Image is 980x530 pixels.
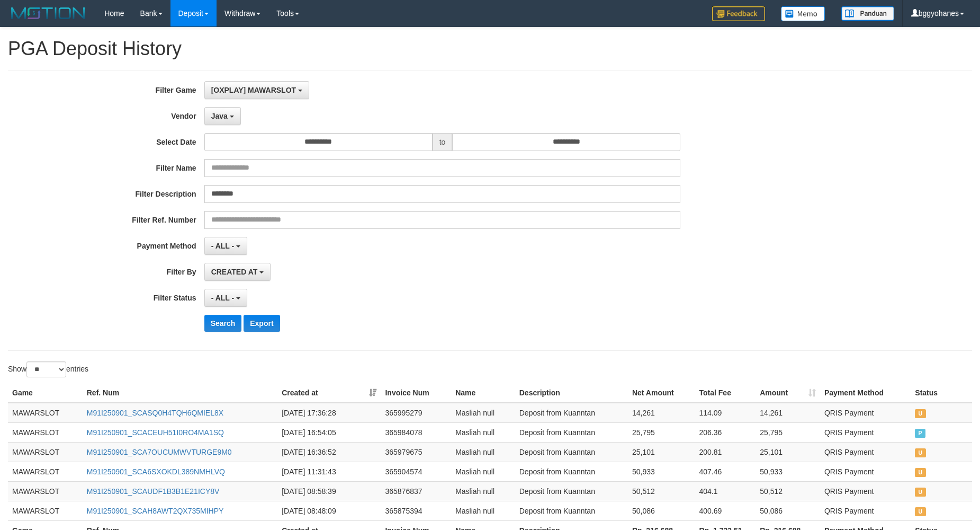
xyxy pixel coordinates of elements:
[756,501,820,520] td: 50,086
[515,481,628,501] td: Deposit from Kuanntan
[204,237,247,255] button: - ALL -
[211,242,235,250] span: - ALL -
[820,501,911,520] td: QRIS Payment
[515,403,628,423] td: Deposit from Kuanntan
[695,442,756,462] td: 200.81
[277,462,381,481] td: [DATE] 11:31:43
[515,501,628,520] td: Deposit from Kuanntan
[381,501,451,520] td: 365875394
[712,6,765,21] img: Feedback.jpg
[87,487,220,496] a: M91I250901_SCAUDF1B3B1E21ICY8V
[244,315,280,332] button: Export
[695,462,756,481] td: 407.46
[756,442,820,462] td: 25,101
[87,507,224,515] a: M91I250901_SCAH8AWT2QX735MIHPY
[83,383,277,403] th: Ref. Num
[204,315,242,332] button: Search
[277,403,381,423] td: [DATE] 17:36:28
[695,383,756,403] th: Total Fee
[8,361,88,377] label: Show entries
[781,6,825,21] img: Button%20Memo.svg
[695,501,756,520] td: 400.69
[628,403,695,423] td: 14,261
[451,442,515,462] td: Masliah null
[756,403,820,423] td: 14,261
[628,422,695,442] td: 25,795
[8,501,83,520] td: MAWARSLOT
[756,481,820,501] td: 50,512
[915,409,925,418] span: UNPAID
[915,507,925,516] span: UNPAID
[211,112,228,120] span: Java
[820,403,911,423] td: QRIS Payment
[820,442,911,462] td: QRIS Payment
[277,383,381,403] th: Created at: activate to sort column ascending
[8,38,972,59] h1: PGA Deposit History
[381,383,451,403] th: Invoice Num
[451,403,515,423] td: Masliah null
[87,467,225,476] a: M91I250901_SCA6SXOKDL389NMHLVQ
[211,294,235,302] span: - ALL -
[204,107,241,125] button: Java
[8,481,83,501] td: MAWARSLOT
[515,383,628,403] th: Description
[756,383,820,403] th: Amount: activate to sort column ascending
[695,422,756,442] td: 206.36
[820,383,911,403] th: Payment Method
[820,462,911,481] td: QRIS Payment
[211,86,296,94] span: [OXPLAY] MAWARSLOT
[451,462,515,481] td: Masliah null
[8,462,83,481] td: MAWARSLOT
[381,403,451,423] td: 365995279
[381,422,451,442] td: 365984078
[381,481,451,501] td: 365876837
[87,428,224,437] a: M91I250901_SCACEUH51I0RO4MA1SQ
[820,481,911,501] td: QRIS Payment
[451,383,515,403] th: Name
[26,361,66,377] select: Showentries
[628,462,695,481] td: 50,933
[381,442,451,462] td: 365979675
[451,481,515,501] td: Masliah null
[756,462,820,481] td: 50,933
[841,6,894,21] img: panduan.png
[8,403,83,423] td: MAWARSLOT
[277,501,381,520] td: [DATE] 08:48:09
[8,5,88,21] img: MOTION_logo.png
[915,448,925,457] span: UNPAID
[915,488,925,497] span: UNPAID
[515,442,628,462] td: Deposit from Kuanntan
[277,481,381,501] td: [DATE] 08:58:39
[381,462,451,481] td: 365904574
[915,429,925,438] span: PAID
[915,468,925,477] span: UNPAID
[451,422,515,442] td: Masliah null
[8,383,83,403] th: Game
[8,422,83,442] td: MAWARSLOT
[515,462,628,481] td: Deposit from Kuanntan
[433,133,453,151] span: to
[911,383,972,403] th: Status
[204,263,271,281] button: CREATED AT
[87,409,223,417] a: M91I250901_SCASQ0H4TQH6QMIEL8X
[820,422,911,442] td: QRIS Payment
[515,422,628,442] td: Deposit from Kuanntan
[211,268,258,276] span: CREATED AT
[277,442,381,462] td: [DATE] 16:36:52
[277,422,381,442] td: [DATE] 16:54:05
[628,383,695,403] th: Net Amount
[628,442,695,462] td: 25,101
[451,501,515,520] td: Masliah null
[8,442,83,462] td: MAWARSLOT
[204,289,247,307] button: - ALL -
[87,448,232,456] a: M91I250901_SCA7OUCUMWVTURGE9M0
[695,403,756,423] td: 114.09
[695,481,756,501] td: 404.1
[204,81,309,99] button: [OXPLAY] MAWARSLOT
[628,501,695,520] td: 50,086
[756,422,820,442] td: 25,795
[628,481,695,501] td: 50,512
